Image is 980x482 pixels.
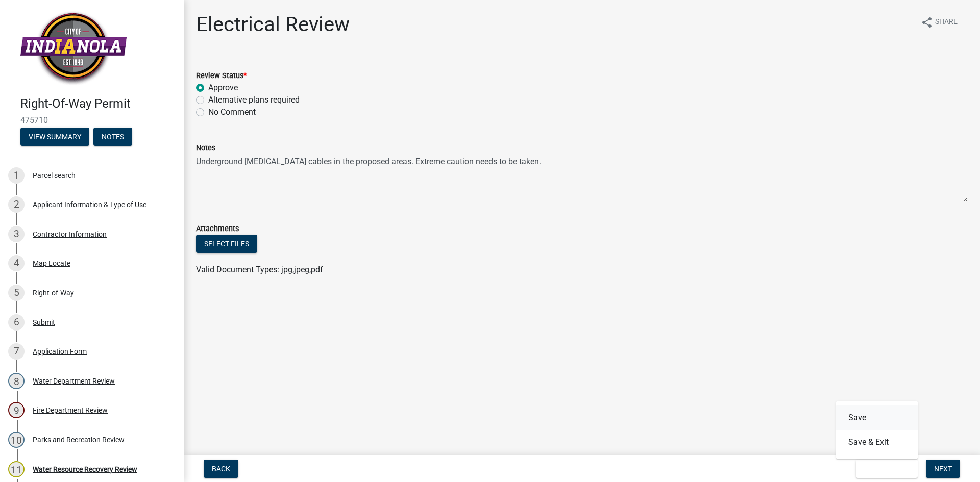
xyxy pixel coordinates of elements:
button: View Summary [20,128,89,146]
div: Right-of-Way [33,289,74,296]
span: Share [935,16,958,29]
label: Review Status [196,72,247,80]
button: Next [926,460,960,478]
div: Save & Exit [836,401,918,459]
button: Back [204,460,238,478]
div: 6 [8,314,24,331]
div: Parcel search [33,172,76,179]
label: Notes [196,145,215,152]
div: Application Form [33,348,87,355]
span: Valid Document Types: jpg,jpeg,pdf [196,265,323,274]
div: 9 [8,402,24,418]
div: Submit [33,319,55,326]
span: Next [934,465,952,473]
label: Attachments [196,225,239,233]
button: Save & Exit [836,430,918,454]
div: Water Resource Recovery Review [33,466,137,473]
div: 11 [8,461,24,477]
div: Water Department Review [33,377,115,385]
label: Alternative plans required [208,94,300,106]
i: share [921,16,933,29]
span: Back [212,465,230,473]
button: Save [836,405,918,430]
button: Select files [196,235,257,253]
button: Notes [93,128,132,146]
img: City of Indianola, Iowa [20,11,127,86]
span: 475710 [20,115,163,125]
div: 8 [8,373,24,389]
div: Applicant Information & Type of Use [33,201,146,208]
div: Fire Department Review [33,407,108,414]
h4: Right-Of-Way Permit [20,96,176,111]
div: 4 [8,255,24,271]
div: Contractor Information [33,231,107,238]
span: Save & Exit [864,465,903,473]
button: Save & Exit [856,460,918,478]
div: 2 [8,196,24,213]
h1: Electrical Review [196,12,350,37]
label: No Comment [208,106,256,118]
div: Parks and Recreation Review [33,436,125,443]
div: 3 [8,226,24,242]
wm-modal-confirm: Notes [93,133,132,141]
div: 10 [8,432,24,448]
div: Map Locate [33,260,70,267]
label: Approve [208,82,238,94]
div: 5 [8,285,24,301]
button: shareShare [913,12,966,32]
wm-modal-confirm: Summary [20,133,89,141]
div: 7 [8,343,24,360]
div: 1 [8,167,24,184]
